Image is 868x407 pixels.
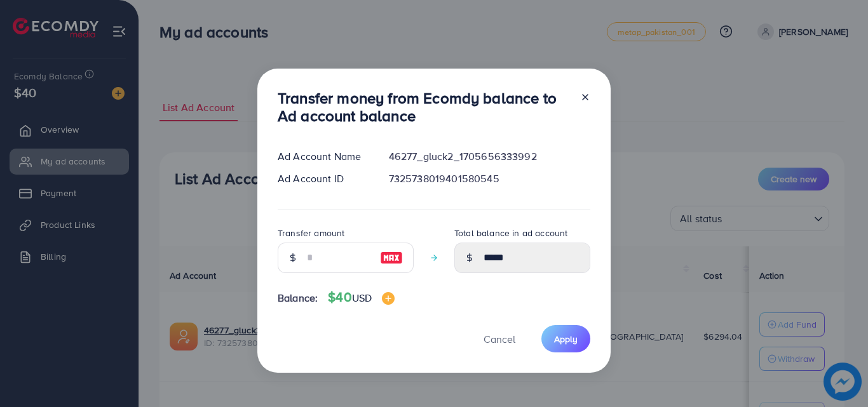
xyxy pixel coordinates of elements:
div: 7325738019401580545 [379,171,600,186]
span: Balance: [278,291,318,305]
span: Cancel [484,332,515,346]
span: Apply [554,333,578,345]
label: Transfer amount [278,227,344,239]
span: USD [352,291,372,305]
button: Cancel [468,325,531,352]
div: 46277_gluck2_1705656333992 [379,149,600,164]
h4: $40 [328,290,395,305]
h3: Transfer money from Ecomdy balance to Ad account balance [278,89,570,126]
label: Total balance in ad account [454,227,567,239]
img: image [380,250,403,265]
button: Apply [541,325,590,352]
div: Ad Account ID [268,171,379,186]
div: Ad Account Name [268,149,379,164]
img: image [382,292,395,305]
